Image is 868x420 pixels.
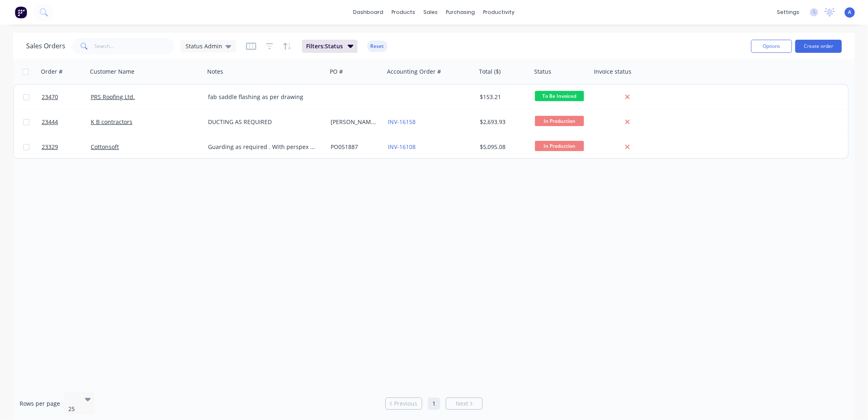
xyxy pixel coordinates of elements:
h1: Sales Orders [26,42,65,50]
div: Accounting Order # [387,68,441,76]
div: Status [534,68,551,76]
div: 25 [68,405,78,413]
span: Next [456,400,468,408]
div: Order # [41,68,63,76]
div: Total ($) [479,68,501,76]
div: purchasing [442,6,479,18]
button: Reset [367,41,387,52]
div: fab saddle flashing as per drawing [208,93,318,101]
span: 23470 [42,93,58,101]
a: PRS Roofing Ltd. [91,93,135,101]
a: Previous page [386,400,422,408]
span: Previous [394,400,418,408]
span: Filters: Status [306,42,343,50]
a: Page 1 is your current page [428,397,440,410]
div: sales [420,6,442,18]
a: 23470 [42,85,91,109]
div: $153.21 [480,93,526,101]
div: Notes [207,68,223,76]
a: dashboard [349,6,388,18]
div: DUCTING AS REQUIRED [208,118,318,126]
button: Filters:Status [302,40,358,53]
span: 23329 [42,143,58,151]
button: Options [751,40,792,53]
div: $5,095.08 [480,143,526,151]
div: $2,693.93 [480,118,526,126]
img: Factory [15,6,27,18]
span: Rows per page [20,400,60,408]
span: Status Admin [186,42,222,50]
span: A [848,9,852,16]
div: Customer Name [90,68,134,76]
div: [PERSON_NAME] concrete E/T 8693738 [331,118,379,126]
div: PO051887 [331,143,379,151]
button: Create order [795,40,842,53]
a: 23329 [42,135,91,159]
div: PO # [330,68,343,76]
div: settings [773,6,803,18]
a: Cottonsoft [91,143,119,151]
ul: Pagination [382,397,486,410]
div: Guarding as required . With perspex and powder coated [208,143,318,151]
a: 23444 [42,110,91,134]
span: 23444 [42,118,58,126]
div: products [388,6,420,18]
div: Invoice status [594,68,631,76]
span: To Be Invoiced [535,91,584,101]
input: Search... [95,38,174,54]
a: INV-16158 [388,118,416,126]
span: In Production [535,141,584,151]
a: Next page [446,400,482,408]
div: productivity [479,6,519,18]
span: In Production [535,116,584,126]
a: INV-16108 [388,143,416,151]
a: K B contractors [91,118,132,126]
